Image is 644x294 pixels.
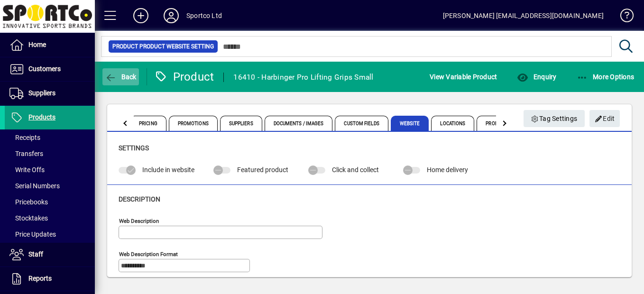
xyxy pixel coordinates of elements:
span: Price Updates [9,230,56,238]
span: Pricebooks [9,198,48,206]
span: Documents / Images [265,116,333,131]
span: Description [119,195,160,203]
div: [PERSON_NAME] [EMAIL_ADDRESS][DOMAIN_NAME] [443,8,604,23]
span: Custom Fields [335,116,388,131]
a: Price Updates [5,226,95,242]
button: More Options [574,68,637,85]
a: Serial Numbers [5,178,95,194]
button: Edit [589,110,620,127]
span: Website [391,116,429,131]
span: Back [105,73,137,81]
span: Staff [28,250,43,258]
span: Locations [431,116,474,131]
span: Products [28,113,55,121]
button: Back [102,68,139,85]
span: Include in website [142,166,194,174]
a: Pricebooks [5,194,95,210]
a: Knowledge Base [613,2,632,33]
a: Customers [5,57,95,81]
span: Transfers [9,150,43,157]
app-page-header-button: Back [95,68,147,85]
button: Profile [156,7,186,24]
span: Promotions [169,116,218,131]
span: More Options [577,73,635,81]
span: Receipts [9,134,40,141]
div: Sportco Ltd [186,8,222,23]
span: Pricing [130,116,166,131]
span: Suppliers [28,89,55,97]
span: Reports [28,275,52,282]
button: Enquiry [515,68,559,85]
span: Enquiry [517,73,556,81]
span: Featured product [237,166,288,174]
a: Staff [5,243,95,266]
span: View Variable Product [430,69,497,84]
span: Home [28,41,46,48]
span: Settings [119,144,149,152]
span: Write Offs [9,166,45,174]
span: Product Product Website Setting [112,42,214,51]
button: View Variable Product [427,68,499,85]
div: 16410 - Harbinger Pro Lifting Grips Small [233,70,373,85]
span: Tag Settings [531,111,578,127]
div: Product [154,69,214,84]
button: Tag Settings [524,110,585,127]
span: Stocktakes [9,214,48,222]
button: Add [126,7,156,24]
a: Reports [5,267,95,291]
a: Stocktakes [5,210,95,226]
a: Suppliers [5,82,95,105]
span: Serial Numbers [9,182,60,190]
a: Transfers [5,146,95,162]
span: Click and collect [332,166,379,174]
span: Prompts [477,116,517,131]
span: Suppliers [220,116,262,131]
a: Home [5,33,95,57]
a: Receipts [5,129,95,146]
mat-label: Web Description [119,217,159,224]
a: Write Offs [5,162,95,178]
span: Home delivery [427,166,468,174]
span: Edit [595,111,615,127]
span: Customers [28,65,61,73]
mat-label: Web Description Format [119,250,178,257]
